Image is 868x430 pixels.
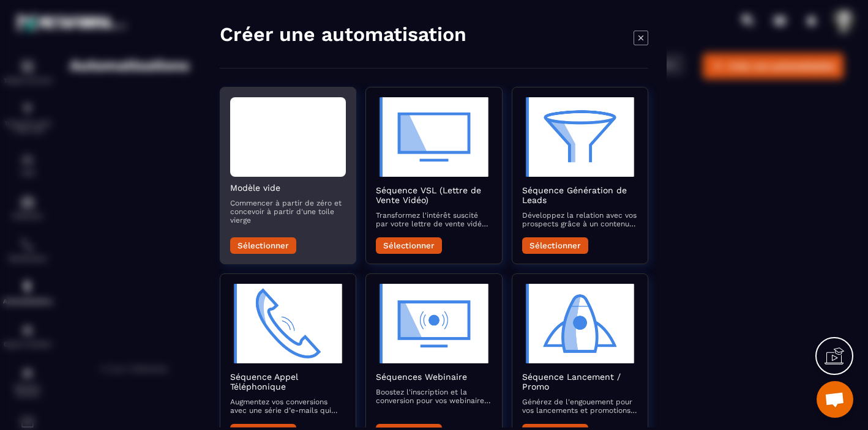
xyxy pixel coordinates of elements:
[376,210,492,228] p: Transformez l'intérêt suscité par votre lettre de vente vidéo en actions concrètes avec des e-mai...
[522,237,588,253] button: Sélectionner
[376,371,492,381] h2: Séquences Webinaire
[230,283,346,363] img: automation-objective-icon
[230,237,296,253] button: Sélectionner
[817,381,853,418] a: Ouvrir le chat
[522,210,638,228] p: Développez la relation avec vos prospects grâce à un contenu attractif qui les accompagne vers la...
[376,237,442,253] button: Sélectionner
[522,397,638,414] p: Générez de l'engouement pour vos lancements et promotions avec une séquence d’e-mails captivante ...
[376,283,492,363] img: automation-objective-icon
[230,397,346,414] p: Augmentez vos conversions avec une série d’e-mails qui préparent et suivent vos appels commerciaux
[220,21,466,46] h4: Créer une automatisation
[230,198,346,224] p: Commencer à partir de zéro et concevoir à partir d'une toile vierge
[230,182,346,192] h2: Modèle vide
[376,97,492,176] img: automation-objective-icon
[230,371,346,391] h2: Séquence Appel Téléphonique
[522,97,638,176] img: automation-objective-icon
[522,371,638,391] h2: Séquence Lancement / Promo
[376,185,492,204] h2: Séquence VSL (Lettre de Vente Vidéo)
[522,185,638,204] h2: Séquence Génération de Leads
[522,283,638,363] img: automation-objective-icon
[376,387,492,404] p: Boostez l'inscription et la conversion pour vos webinaires avec des e-mails qui informent, rappel...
